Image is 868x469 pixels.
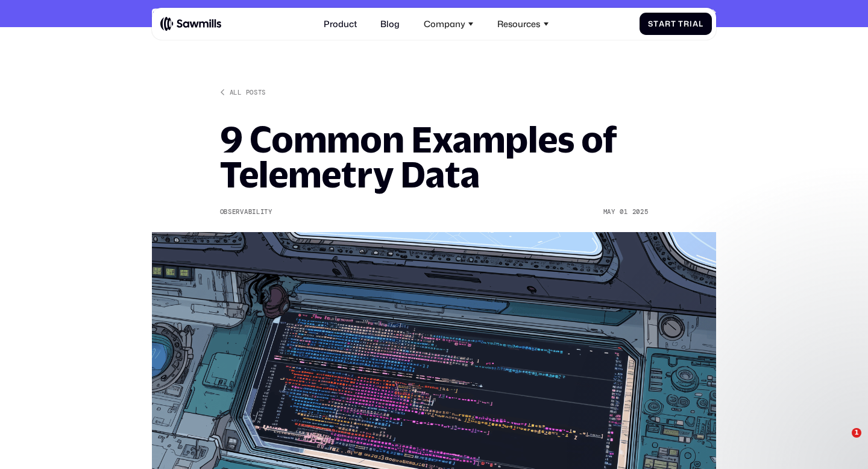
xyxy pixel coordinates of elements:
span: r [684,19,690,28]
span: a [659,19,665,28]
iframe: Intercom live chat [827,428,856,457]
span: r [665,19,671,28]
span: T [678,19,684,28]
div: Company [424,19,465,29]
span: t [671,19,676,28]
a: StartTrial [640,13,712,35]
a: Blog [374,12,406,36]
div: Company [417,12,480,36]
div: Observability [220,208,272,216]
span: t [653,19,659,28]
div: May [603,208,615,216]
span: S [648,19,653,28]
div: Resources [491,12,556,36]
span: l [699,19,703,28]
a: Product [317,12,363,36]
div: All posts [230,88,266,96]
span: i [690,19,693,28]
span: 1 [852,428,861,438]
a: All posts [220,88,266,96]
div: 01 [620,208,627,216]
h1: 9 Common Examples of Telemetry Data [220,122,649,192]
div: 2025 [632,208,649,216]
span: a [693,19,699,28]
div: Resources [497,19,540,29]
